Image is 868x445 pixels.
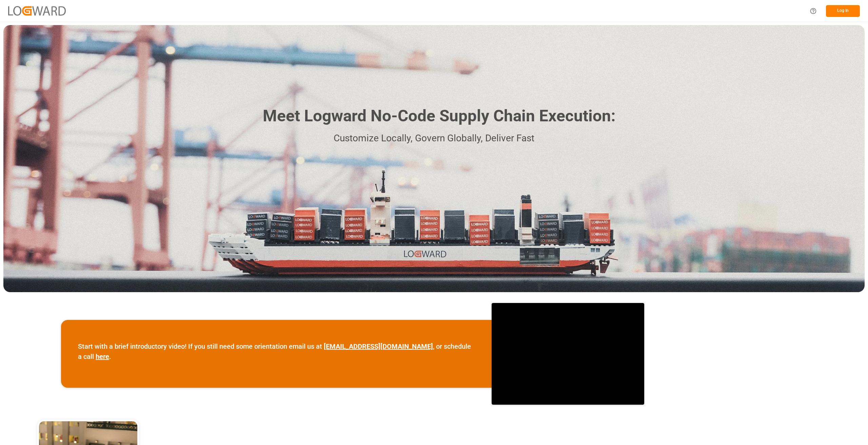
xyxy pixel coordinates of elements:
[96,352,109,361] a: here
[253,131,615,146] p: Customize Locally, Govern Globally, Deliver Fast
[492,303,644,405] iframe: video
[324,342,433,350] a: [EMAIL_ADDRESS][DOMAIN_NAME]
[8,6,66,15] img: Logward_new_orange.png
[806,3,821,19] button: Help Center
[78,341,475,362] p: Start with a brief introductory video! If you still need some orientation email us at , or schedu...
[263,104,615,128] h1: Meet Logward No-Code Supply Chain Execution:
[826,5,860,17] button: Log In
